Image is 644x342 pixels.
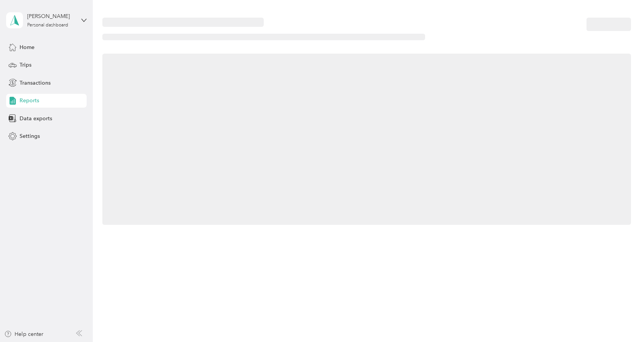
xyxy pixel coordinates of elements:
span: Reports [20,97,39,105]
span: Data exports [20,115,52,123]
iframe: Everlance-gr Chat Button Frame [601,299,644,342]
span: Trips [20,61,31,69]
div: [PERSON_NAME] [27,12,75,20]
span: Home [20,43,34,51]
span: Transactions [20,79,51,87]
button: Help center [4,330,43,338]
div: Personal dashboard [27,23,68,28]
span: Settings [20,132,40,140]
